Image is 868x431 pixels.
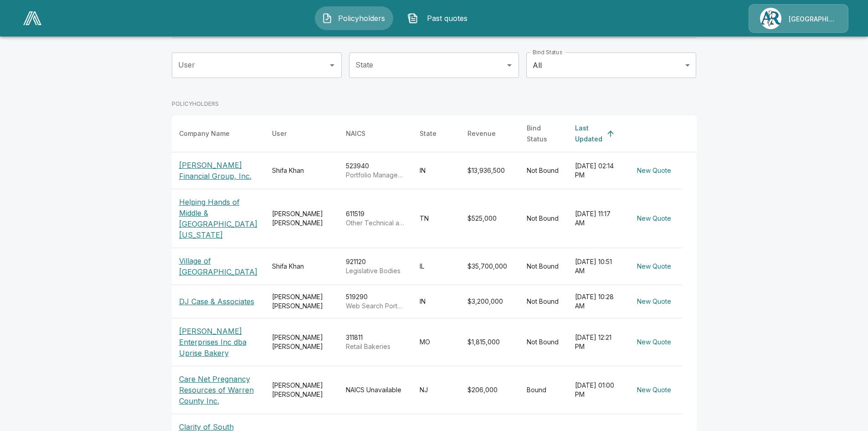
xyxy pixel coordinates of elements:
div: Last Updated [575,123,602,145]
img: AA Logo [23,11,41,25]
td: $525,000 [460,189,519,248]
p: Other Technical and Trade Schools [346,218,405,228]
span: Past quotes [422,13,472,24]
img: Past quotes Icon [407,13,418,24]
td: IL [412,248,460,285]
td: Not Bound [519,318,568,366]
button: New Quote [633,293,675,310]
p: DJ Case & Associates [179,296,254,307]
div: [PERSON_NAME] [PERSON_NAME] [272,381,331,399]
div: User [272,128,287,139]
td: [DATE] 12:21 PM [568,318,626,366]
td: Not Bound [519,152,568,189]
td: $1,815,000 [460,318,519,366]
p: [PERSON_NAME] Enterprises Inc dba Uprise Bakery [179,326,257,358]
td: TN [412,189,460,248]
td: Bound [519,366,568,414]
td: $35,700,000 [460,248,519,285]
div: Shifa Khan [272,262,331,271]
p: [PERSON_NAME] Financial Group, Inc. [179,160,257,182]
td: $206,000 [460,366,519,414]
div: 519290 [346,292,405,311]
button: New Quote [633,334,675,351]
button: New Quote [633,258,675,275]
div: 611519 [346,209,405,228]
span: Policyholders [336,13,386,24]
td: [DATE] 10:51 AM [568,248,626,285]
div: 921120 [346,257,405,275]
div: Company Name [179,128,230,139]
button: Past quotes IconPast quotes [401,6,479,30]
div: NAICS [346,128,365,139]
button: Open [326,59,339,72]
td: [DATE] 02:14 PM [568,152,626,189]
p: Web Search Portals and All Other Information Services [346,301,405,311]
div: State [420,128,437,139]
td: NJ [412,366,460,414]
button: Open [503,59,516,72]
td: IN [412,285,460,318]
div: 311811 [346,333,405,351]
th: Bind Status [519,115,568,152]
label: Bind Status [533,48,562,56]
td: NAICS Unavailable [339,366,412,414]
td: IN [412,152,460,189]
p: Portfolio Management and Investment Advice [346,171,405,180]
td: [DATE] 01:00 PM [568,366,626,414]
div: [PERSON_NAME] [PERSON_NAME] [272,333,331,351]
td: Not Bound [519,189,568,248]
button: New Quote [633,210,675,227]
p: Village of [GEOGRAPHIC_DATA] [179,255,257,277]
button: New Quote [633,382,675,399]
p: POLICYHOLDERS [172,100,219,108]
img: Policyholders Icon [322,13,333,24]
td: Not Bound [519,285,568,318]
td: $13,936,500 [460,152,519,189]
div: Revenue [467,128,496,139]
div: Shifa Khan [272,166,331,175]
button: New Quote [633,162,675,179]
td: MO [412,318,460,366]
p: Retail Bakeries [346,342,405,351]
td: Not Bound [519,248,568,285]
div: [PERSON_NAME] [PERSON_NAME] [272,209,331,228]
p: Care Net Pregnancy Resources of Warren County Inc. [179,374,257,406]
td: [DATE] 11:17 AM [568,189,626,248]
div: All [526,52,696,78]
div: [PERSON_NAME] [PERSON_NAME] [272,292,331,311]
button: Policyholders IconPolicyholders [315,6,393,30]
td: $3,200,000 [460,285,519,318]
p: Helping Hands of Middle & [GEOGRAPHIC_DATA][US_STATE] [179,197,257,240]
p: Legislative Bodies [346,266,405,275]
td: [DATE] 10:28 AM [568,285,626,318]
div: 523940 [346,161,405,180]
